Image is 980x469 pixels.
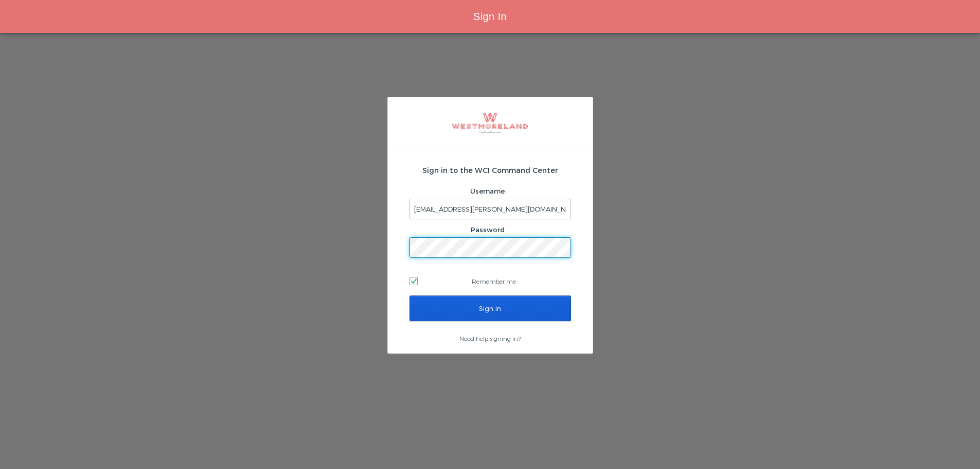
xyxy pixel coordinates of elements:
span: Sign In [473,11,507,22]
input: Sign In [409,296,571,321]
a: Need help signing in? [459,335,521,342]
h2: Sign in to the WCI Command Center [409,165,571,176]
label: Remember me [409,273,571,289]
label: Username [470,187,505,195]
label: Password [471,225,505,234]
